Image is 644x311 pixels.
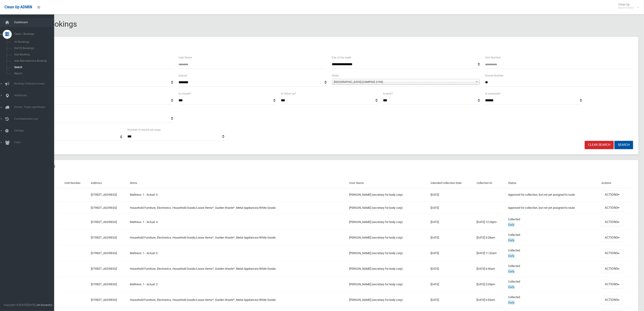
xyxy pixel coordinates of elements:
th: Collected At [475,178,506,188]
td: [DATE] [429,246,475,261]
td: Collected [506,246,600,261]
td: Approved for collection, but not yet assigned to route [506,188,600,201]
span: Drivers, Trucks and Routes [13,106,59,109]
label: Suburb [179,73,187,78]
td: [PERSON_NAME] (secretary for body corp) [347,277,429,292]
button: Actions [601,249,623,258]
button: Actions [601,296,623,304]
td: Approved for collection, but not yet assigned to route [506,201,600,214]
td: [DATE] [429,261,475,277]
a: [STREET_ADDRESS] [91,298,117,302]
td: Household Furniture, Electronics, Household Goods/Loose Items*, Garden Waste*, Metal Appliances/W... [128,230,348,246]
span: All Bookings [13,40,55,44]
span: [GEOGRAPHIC_DATA] (CAMPSIE 2194) [334,79,474,85]
label: Street [332,73,339,78]
span: Early [508,254,515,258]
td: [PERSON_NAME] (secretary for body corp) [347,230,429,246]
td: [PERSON_NAME] (secretary for body corp) [347,261,429,277]
a: [STREET_ADDRESS] [91,251,117,255]
span: Clean Up ADMIN [5,5,32,9]
span: Early [508,223,515,227]
button: Actions [601,191,623,199]
td: [PERSON_NAME] (secretary for body corp) [347,214,429,230]
td: [DATE] 6:53am [475,292,506,308]
td: [DATE] 6:56am [475,261,506,277]
a: [STREET_ADDRESS] [91,193,117,196]
span: Booking Collection Issues [13,82,59,85]
td: Household Furniture, Electronics, Household Goods/Loose Items*, Garden Waste*, Metal Appliances/W... [128,261,348,277]
a: [STREET_ADDRESS] [91,220,117,224]
td: Mattress: 1 - Actual: 2 [128,277,348,292]
span: Search [13,66,55,69]
span: Early [508,301,515,304]
span: Early [508,285,515,289]
td: [PERSON_NAME] (secretary for body corp) [347,292,429,308]
span: Clean Up [616,3,638,9]
a: [STREET_ADDRESS] [91,206,117,209]
td: [DATE] [429,188,475,201]
td: [DATE] 5:28am [475,230,506,246]
span: Dashboard [13,21,59,24]
td: [DATE] [429,214,475,230]
td: Collected [506,214,600,230]
td: Household Furniture, Electronics, Household Goods/Loose Items*, Garden Waste*, Metal Appliances/W... [128,201,348,214]
span: Communication Log [13,117,59,121]
label: Is early? [383,91,393,96]
td: [PERSON_NAME] (secretary for body corp) [347,246,429,261]
button: Actions [601,204,623,212]
span: Tasks / Bookings [13,32,59,36]
th: Intended Collection Date [429,178,475,188]
td: [PERSON_NAME] (secretary for body corp) [347,201,429,214]
span: Settings [13,129,59,132]
label: Is missed? [179,91,191,96]
td: [PERSON_NAME] (secretary for body corp) [347,188,429,201]
span: Early [508,238,515,242]
strong: Jet Dynamics [36,303,52,306]
td: [DATE] [429,230,475,246]
span: Addresses [13,94,59,97]
button: Search [614,141,633,149]
td: [DATE] [429,277,475,292]
span: [DATE] Bookings [13,47,55,50]
td: Mattress: 1 - Actual: 4 [128,214,348,230]
th: User Name [347,178,429,188]
td: Collected [506,277,600,292]
a: [STREET_ADDRESS] [91,267,117,270]
span: Report [13,72,55,75]
td: Mattress: 1 - Actual: 0 [128,246,348,261]
label: Is oversized? [485,91,501,96]
span: Early [508,269,515,273]
th: Items [128,178,348,188]
small: Super Admin [618,6,634,9]
td: [DATE] [429,292,475,308]
label: User Name [179,55,192,60]
label: Unit Number [485,55,501,60]
th: Address [89,178,128,188]
button: Actions [601,234,623,242]
td: Collected [506,292,600,308]
span: Add Retrospective Booking [13,59,55,63]
button: Actions [601,280,623,289]
label: Day of the week [332,55,351,60]
td: [DATE] 11:52am [475,246,506,261]
th: Unit Number [63,178,89,188]
label: Number of results per page [128,127,161,132]
button: Actions [601,218,623,226]
span: Add Booking [13,53,55,56]
th: Actions [600,178,633,188]
button: Actions [601,265,623,273]
a: [STREET_ADDRESS] [91,283,117,286]
span: Users [13,141,59,144]
label: Is follow up? [281,91,296,96]
td: Household Furniture, Electronics, Household Goods/Loose Items*, Garden Waste*, Metal Appliances/W... [128,292,348,308]
td: [DATE] 2:05pm [475,277,506,292]
td: [DATE] [429,201,475,214]
span: Copyright © [DATE]-[DATE] [4,303,35,306]
label: House Number [485,73,504,78]
td: Collected [506,230,600,246]
th: Status [506,178,600,188]
td: Mattress: 1 - Actual: 0 [128,188,348,201]
td: Collected [506,261,600,277]
td: [DATE] 12:26pm [475,214,506,230]
a: [STREET_ADDRESS] [91,236,117,239]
